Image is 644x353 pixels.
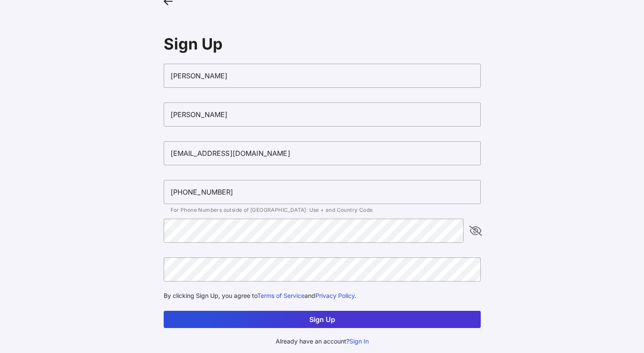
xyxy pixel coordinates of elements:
[315,292,355,299] a: Privacy Policy
[164,311,481,328] button: Sign Up
[164,102,481,127] input: Last Name
[164,337,481,346] div: Already have an account?
[164,64,481,88] input: First Name
[257,292,305,299] a: Terms of Service
[164,291,481,300] div: By clicking Sign Up, you agree to and .
[171,207,373,213] span: For Phone Numbers outside of [GEOGRAPHIC_DATA]: Use + and Country Code
[164,34,481,53] div: Sign Up
[164,180,481,204] input: Phone Number
[164,141,481,165] input: Email
[349,337,369,346] button: Sign In
[470,226,481,236] i: appended action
